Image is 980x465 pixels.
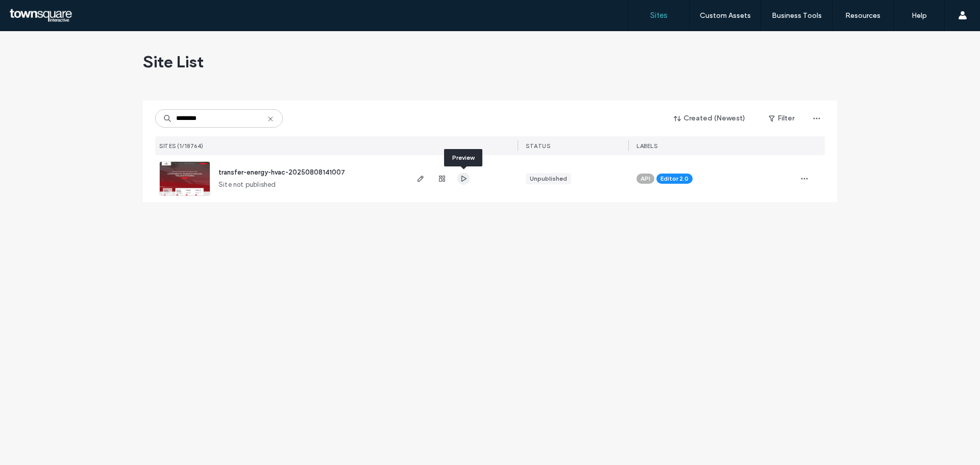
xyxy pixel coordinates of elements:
[758,110,804,127] button: Filter
[665,110,754,127] button: Created (Newest)
[660,174,689,183] span: Editor 2.0
[143,52,204,72] span: Site List
[530,174,567,183] div: Unpublished
[845,11,880,20] label: Resources
[650,11,668,20] label: Sites
[218,168,345,176] a: transfer-energy-hvac-20250808141007
[526,142,550,150] span: STATUS
[772,11,822,20] label: Business Tools
[23,7,44,16] span: Help
[700,11,751,20] label: Custom Assets
[444,149,482,166] div: Preview
[636,142,657,150] span: LABELS
[159,142,204,150] span: SITES (1/18764)
[218,180,276,190] span: Site not published
[641,174,650,183] span: API
[912,11,927,20] label: Help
